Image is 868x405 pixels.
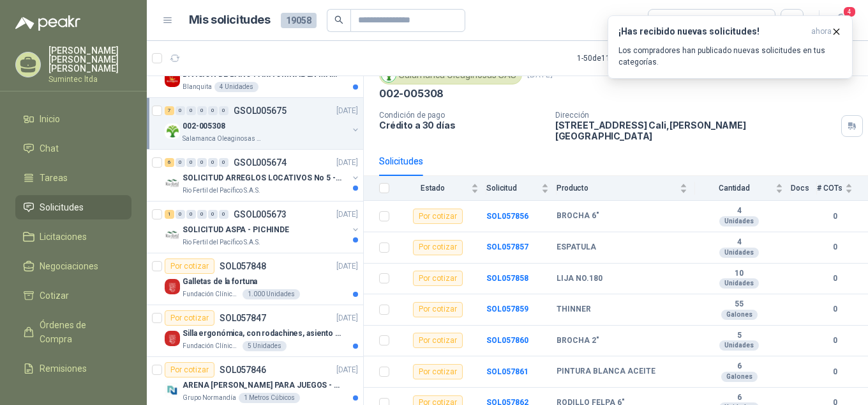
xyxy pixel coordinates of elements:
[334,15,343,24] span: search
[555,111,836,120] p: Dirección
[165,310,214,326] div: Por cotizar
[165,383,180,398] img: Company Logo
[183,276,257,288] p: Galletas de la fortuna
[486,367,528,376] a: SOL057861
[486,305,528,314] a: SOL057859
[183,82,212,92] p: Blanquita
[234,106,287,115] p: GSOL005675
[413,302,463,317] div: Por cotizar
[183,341,240,351] p: Fundación Clínica Shaio
[486,184,539,193] span: Solicitud
[208,106,218,115] div: 0
[165,103,361,144] a: 7 0 0 0 0 0 GSOL005675[DATE] Company Logo002-005308Salamanca Oleaginosas SAS
[219,158,228,167] div: 0
[219,210,228,219] div: 0
[176,210,185,219] div: 0
[147,253,363,305] a: Por cotizarSOL057848[DATE] Company LogoGalletas de la fortunaFundación Clínica Shaio1.000 Unidades
[49,46,131,73] p: [PERSON_NAME] [PERSON_NAME] [PERSON_NAME]
[379,111,545,120] p: Condición de pago
[220,262,266,271] p: SOL057848
[413,271,463,286] div: Por cotizar
[486,212,528,221] a: SOL057856
[817,241,853,253] b: 0
[695,299,783,310] b: 55
[557,176,695,201] th: Producto
[15,195,131,219] a: Solicitudes
[15,225,131,249] a: Licitaciones
[557,242,596,253] b: ESPATULA
[336,105,358,117] p: [DATE]
[721,310,758,320] div: Galones
[336,364,358,376] p: [DATE]
[183,134,263,144] p: Salamanca Oleaginosas SAS
[183,224,289,236] p: SOLICITUD ASPA - PICHINDE
[618,26,806,37] h3: ¡Has recibido nuevas solicitudes!
[15,15,80,31] img: Logo peakr
[189,11,271,29] h1: Mis solicitudes
[243,289,300,299] div: 1.000 Unidades
[183,289,240,299] p: Fundación Clínica Shaio
[413,333,463,348] div: Por cotizar
[719,340,759,351] div: Unidades
[165,106,174,115] div: 7
[220,314,266,322] p: SOL057847
[486,242,528,251] a: SOL057857
[214,82,258,92] div: 4 Unidades
[165,123,180,139] img: Company Logo
[379,154,423,168] div: Solicitudes
[719,278,759,289] div: Unidades
[719,216,759,226] div: Unidades
[791,176,817,201] th: Docs
[486,274,528,283] a: SOL057858
[183,379,341,392] p: ARENA [PERSON_NAME] PARA JUEGOS - SON [DEMOGRAPHIC_DATA].31 METROS CUBICOS
[183,393,236,403] p: Grupo Normandía
[208,158,218,167] div: 0
[165,158,174,167] div: 6
[695,361,783,372] b: 6
[165,155,361,196] a: 6 0 0 0 0 0 GSOL005674[DATE] Company LogoSOLICITUD ARREGLOS LOCATIVOS No 5 - PICHINDERio Fertil d...
[557,367,655,377] b: PINTURA BLANCA ACEITE
[557,274,602,284] b: LIJA NO.180
[183,186,260,196] p: Rio Fertil del Pacífico S.A.S.
[165,258,214,274] div: Por cotizar
[557,211,599,221] b: BROCHA 6"
[40,112,60,126] span: Inicio
[413,209,463,224] div: Por cotizar
[413,364,463,379] div: Por cotizar
[183,328,341,340] p: Silla ergonómica, con rodachines, asiento ajustable en altura, espaldar alto,
[817,303,853,315] b: 0
[147,305,363,357] a: Por cotizarSOL057847[DATE] Company LogoSilla ergonómica, con rodachines, asiento ajustable en alt...
[577,48,664,68] div: 1 - 50 de 11394
[817,335,853,347] b: 0
[695,206,783,216] b: 4
[183,120,225,132] p: 002-005308
[219,106,228,115] div: 0
[15,254,131,278] a: Negociaciones
[557,336,599,346] b: BROCHA 2"
[608,15,853,79] button: ¡Has recibido nuevas solicitudes!ahora Los compradores han publicado nuevas solicitudes en tus ca...
[695,331,783,341] b: 5
[176,158,185,167] div: 0
[695,237,783,248] b: 4
[40,141,59,155] span: Chat
[817,273,853,285] b: 0
[165,331,180,346] img: Company Logo
[15,283,131,308] a: Cotizar
[557,305,591,315] b: THINNER
[165,279,180,294] img: Company Logo
[281,13,317,28] span: 19058
[811,26,832,37] span: ahora
[40,318,119,346] span: Órdenes de Compra
[618,45,842,68] p: Los compradores han publicado nuevas solicitudes en tus categorías.
[830,9,853,32] button: 4
[695,176,791,201] th: Cantidad
[842,6,857,18] span: 4
[40,259,98,273] span: Negociaciones
[183,237,260,248] p: Rio Fertil del Pacífico S.A.S.
[40,200,84,214] span: Solicitudes
[176,106,185,115] div: 0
